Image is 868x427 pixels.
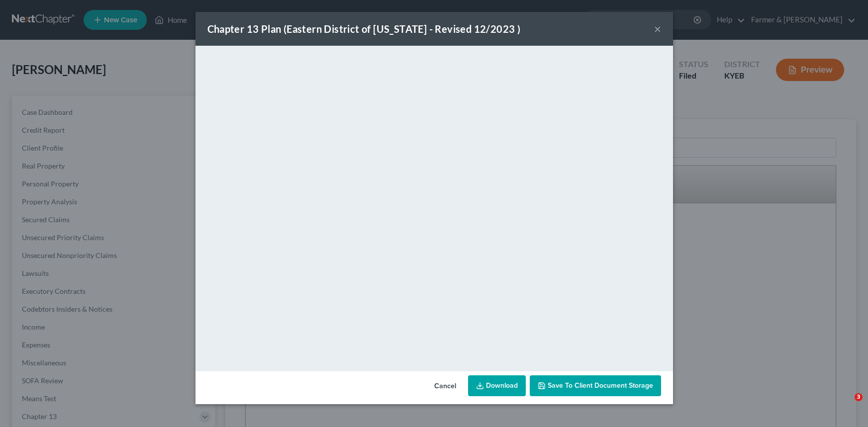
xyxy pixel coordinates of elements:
span: 3 [855,393,863,401]
div: Chapter 13 Plan (Eastern District of [US_STATE] - Revised 12/2023 ) [207,22,521,36]
iframe: Intercom live chat [834,393,858,417]
iframe: <object ng-attr-data='[URL][DOMAIN_NAME]' type='application/pdf' width='100%' height='650px'></ob... [195,46,673,369]
button: Save to Client Document Storage [530,375,661,396]
a: Download [468,375,526,396]
button: × [654,23,661,35]
button: Cancel [426,376,464,396]
span: Save to Client Document Storage [548,381,653,390]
